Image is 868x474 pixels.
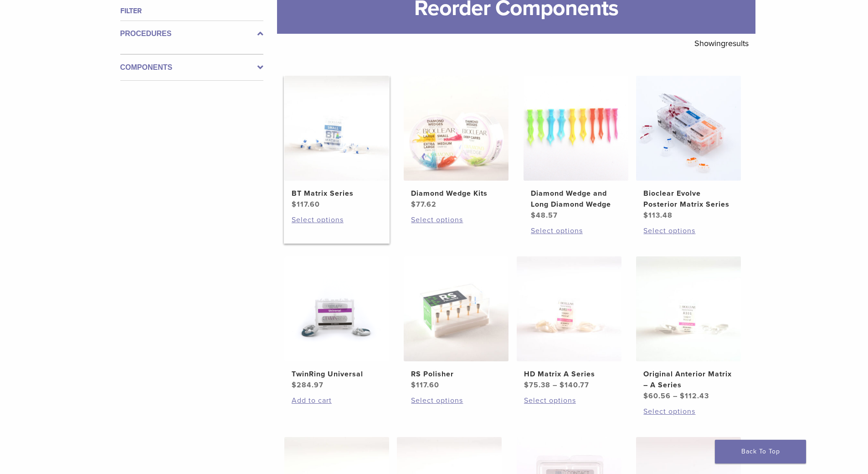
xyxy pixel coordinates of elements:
[531,188,621,210] h2: Diamond Wedge and Long Diamond Wedge
[284,76,390,210] a: BT Matrix SeriesBT Matrix Series $117.60
[411,380,439,390] bdi: 117.60
[643,369,734,391] h2: Original Anterior Matrix – A Series
[643,406,734,417] a: Select options for “Original Anterior Matrix - A Series”
[284,256,389,361] img: TwinRing Universal
[411,200,437,209] bdi: 77.62
[404,256,508,361] img: RS Polisher
[680,391,685,401] span: $
[560,380,565,390] span: $
[643,211,648,220] span: $
[292,188,382,199] h2: BT Matrix Series
[524,369,614,380] h2: HD Matrix A Series
[636,256,742,401] a: Original Anterior Matrix - A SeriesOriginal Anterior Matrix – A Series
[524,76,628,181] img: Diamond Wedge and Long Diamond Wedge
[531,211,558,220] bdi: 48.57
[673,391,678,401] span: –
[411,380,416,390] span: $
[403,76,509,210] a: Diamond Wedge KitsDiamond Wedge Kits $77.62
[292,380,324,390] bdi: 284.97
[516,256,622,391] a: HD Matrix A SeriesHD Matrix A Series
[411,395,501,406] a: Select options for “RS Polisher”
[403,256,509,391] a: RS PolisherRS Polisher $117.60
[284,76,389,181] img: BT Matrix Series
[292,214,382,225] a: Select options for “BT Matrix Series”
[643,188,734,210] h2: Bioclear Evolve Posterior Matrix Series
[643,391,648,401] span: $
[643,211,673,220] bdi: 113.48
[643,391,671,401] bdi: 60.56
[411,188,501,199] h2: Diamond Wedge Kits
[120,5,263,16] h4: Filter
[524,380,550,390] bdi: 75.38
[404,76,508,181] img: Diamond Wedge Kits
[694,34,749,53] p: Showing results
[284,256,390,391] a: TwinRing UniversalTwinRing Universal $284.97
[553,380,557,390] span: –
[292,369,382,380] h2: TwinRing Universal
[643,225,734,236] a: Select options for “Bioclear Evolve Posterior Matrix Series”
[636,76,741,181] img: Bioclear Evolve Posterior Matrix Series
[292,200,320,209] bdi: 117.60
[120,28,263,39] label: Procedures
[636,256,741,361] img: Original Anterior Matrix - A Series
[524,395,614,406] a: Select options for “HD Matrix A Series”
[531,225,621,236] a: Select options for “Diamond Wedge and Long Diamond Wedge”
[636,76,742,221] a: Bioclear Evolve Posterior Matrix SeriesBioclear Evolve Posterior Matrix Series $113.48
[524,380,529,390] span: $
[292,380,297,390] span: $
[411,200,416,209] span: $
[411,369,501,380] h2: RS Polisher
[292,200,297,209] span: $
[531,211,536,220] span: $
[292,395,382,406] a: Add to cart: “TwinRing Universal”
[411,214,501,225] a: Select options for “Diamond Wedge Kits”
[560,380,589,390] bdi: 140.77
[523,76,629,221] a: Diamond Wedge and Long Diamond WedgeDiamond Wedge and Long Diamond Wedge $48.57
[120,62,263,73] label: Components
[680,391,709,401] bdi: 112.43
[517,256,621,361] img: HD Matrix A Series
[715,440,806,464] a: Back To Top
